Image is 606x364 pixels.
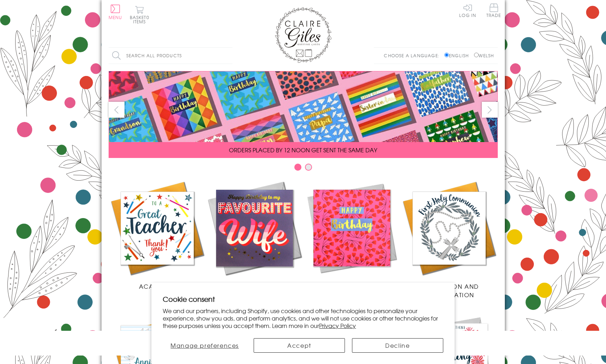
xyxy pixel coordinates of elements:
[163,307,443,329] p: We and our partners, including Shopify, use cookies and other technologies to personalize your ex...
[109,102,125,118] button: prev
[319,321,356,330] a: Privacy Policy
[109,48,232,64] input: Search all products
[109,14,122,20] span: Menu
[444,52,472,59] label: English
[109,180,206,290] a: Academic
[254,338,345,353] button: Accept
[163,338,247,353] button: Manage preferences
[482,102,498,118] button: next
[474,53,479,57] input: Welsh
[133,14,149,25] span: 0 items
[335,282,369,290] span: Birthdays
[305,164,312,171] button: Carousel Page 2
[229,146,377,154] span: ORDERS PLACED BY 12 NOON GET SENT THE SAME DAY
[474,52,494,59] label: Welsh
[130,6,149,24] button: Basket0 items
[419,282,479,299] span: Communion and Confirmation
[303,180,400,290] a: Birthdays
[459,4,476,17] a: Log In
[225,48,232,64] input: Search
[171,341,239,350] span: Manage preferences
[109,163,498,174] div: Carousel Pagination
[400,180,498,299] a: Communion and Confirmation
[275,7,331,63] img: Claire Giles Greetings Cards
[352,338,443,353] button: Decline
[206,180,303,290] a: New Releases
[486,4,501,17] span: Trade
[231,282,277,290] span: New Releases
[486,4,501,19] a: Trade
[294,164,301,171] button: Carousel Page 1 (Current Slide)
[384,52,443,59] p: Choose a language:
[163,294,443,304] h2: Cookie consent
[139,282,175,290] span: Academic
[444,53,449,57] input: English
[109,5,122,19] button: Menu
